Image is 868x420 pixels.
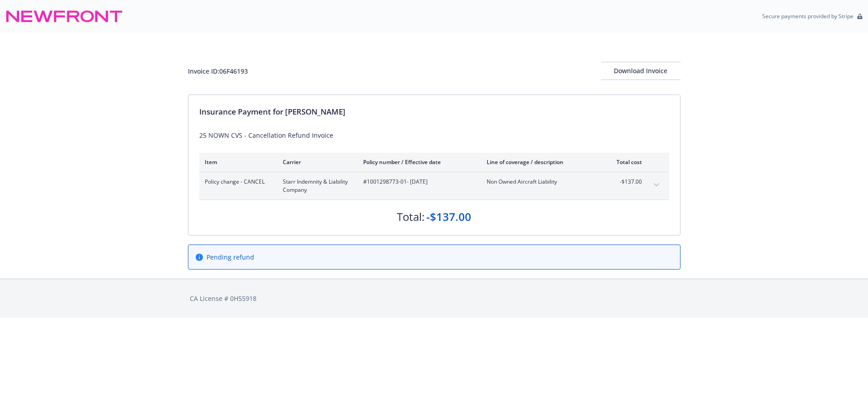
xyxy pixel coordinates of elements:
[608,158,642,166] div: Total cost
[487,178,593,186] span: Non Owned Aircraft Liability
[199,130,669,140] div: 25 NOWN CVS - Cancellation Refund Invoice
[205,178,268,186] span: Policy change - CANCEL
[188,66,248,76] div: Invoice ID: 06F46193
[601,62,681,80] button: Download Invoice
[190,294,679,303] div: CA License # 0H55918
[762,12,853,20] p: Secure payments provided by Stripe
[426,209,471,225] div: -$137.00
[487,158,593,166] div: Line of coverage / description
[205,158,268,166] div: Item
[283,158,349,166] div: Carrier
[283,178,349,194] span: Starr Indemnity & Liability Company
[207,252,254,262] span: Pending refund
[363,178,472,186] span: #1001298773-01 - [DATE]
[397,209,424,225] div: Total:
[199,106,669,118] div: Insurance Payment for [PERSON_NAME]
[601,62,681,80] div: Download Invoice
[363,158,472,166] div: Policy number / Effective date
[649,178,664,192] button: expand content
[608,178,642,186] span: -$137.00
[199,172,669,200] div: Policy change - CANCELStarr Indemnity & Liability Company#1001298773-01- [DATE]Non Owned Aircraft...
